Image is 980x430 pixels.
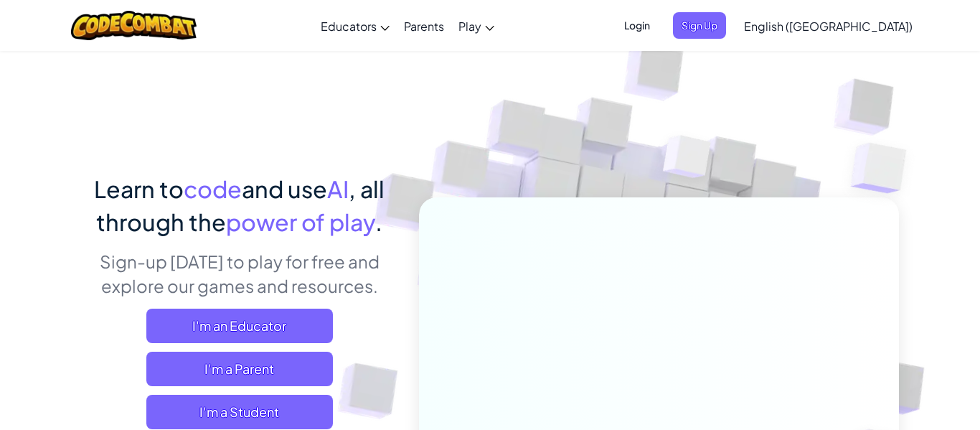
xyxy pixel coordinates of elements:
a: Parents [397,6,451,45]
a: I'm a Parent [146,352,333,386]
span: Educators [321,19,377,34]
a: English ([GEOGRAPHIC_DATA]) [737,6,920,45]
button: I'm a Student [146,395,333,429]
a: I'm an Educator [146,309,333,343]
p: Sign-up [DATE] to play for free and explore our games and resources. [81,249,397,298]
a: Play [451,6,501,45]
button: Login [616,12,659,39]
span: . [375,207,382,236]
span: AI [327,174,349,203]
button: Sign Up [673,12,726,39]
span: and use [242,174,327,203]
span: English ([GEOGRAPHIC_DATA]) [744,19,913,34]
span: Learn to [94,174,184,203]
a: Educators [314,6,397,45]
img: CodeCombat logo [71,11,197,40]
span: code [184,174,242,203]
img: Overlap cubes [636,107,740,214]
img: Overlap cubes [822,108,946,229]
span: power of play [226,207,375,236]
span: Play [458,19,481,34]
